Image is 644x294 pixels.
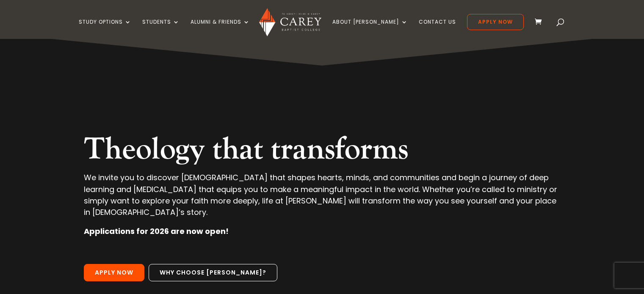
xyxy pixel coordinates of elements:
a: Contact Us [419,19,456,39]
a: Students [142,19,180,39]
img: Carey Baptist College [259,8,321,36]
a: Apply Now [84,264,144,282]
a: Alumni & Friends [191,19,250,39]
a: About [PERSON_NAME] [332,19,408,39]
h2: Theology that transforms [84,131,560,172]
p: We invite you to discover [DEMOGRAPHIC_DATA] that shapes hearts, minds, and communities and begin... [84,172,560,225]
a: Apply Now [467,14,524,30]
strong: Applications for 2026 are now open! [84,226,229,236]
a: Why choose [PERSON_NAME]? [149,264,277,282]
a: Study Options [79,19,131,39]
